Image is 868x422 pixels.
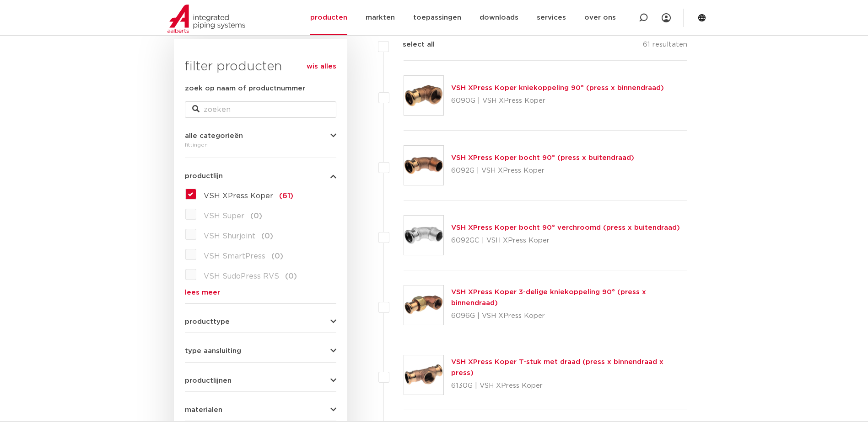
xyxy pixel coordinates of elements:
[185,173,336,179] button: productlijn
[285,273,297,280] span: (0)
[204,232,255,240] span: VSH Shurjoint
[185,132,243,139] span: alle categorieën
[185,377,232,384] span: productlijnen
[250,212,262,220] span: (0)
[404,76,443,115] img: Thumbnail for VSH XPress Koper kniekoppeling 90° (press x binnendraad)
[451,84,664,91] a: VSH XPress Koper kniekoppeling 90° (press x binnendraad)
[185,318,336,325] button: producttype
[279,192,293,200] span: (61)
[185,348,241,354] span: type aansluiting
[185,132,336,139] button: alle categorieën
[204,192,273,200] span: VSH XPress Koper
[185,406,222,413] span: materialen
[185,377,336,384] button: productlijnen
[185,406,336,413] button: materialen
[451,164,634,178] p: 6092G | VSH XPress Koper
[404,285,443,325] img: Thumbnail for VSH XPress Koper 3-delige kniekoppeling 90° (press x binnendraad)
[307,61,336,72] a: wis alles
[185,101,336,118] input: zoeken
[271,253,283,260] span: (0)
[451,224,680,231] a: VSH XPress Koper bocht 90° verchroomd (press x buitendraad)
[451,154,634,161] a: VSH XPress Koper bocht 90° (press x buitendraad)
[185,348,336,354] button: type aansluiting
[451,309,688,323] p: 6096G | VSH XPress Koper
[204,212,244,220] span: VSH Super
[404,355,443,395] img: Thumbnail for VSH XPress Koper T-stuk met draad (press x binnendraad x press)
[451,94,664,108] p: 6090G | VSH XPress Koper
[204,273,279,280] span: VSH SudoPress RVS
[404,146,443,185] img: Thumbnail for VSH XPress Koper bocht 90° (press x buitendraad)
[185,83,305,94] label: zoek op naam of productnummer
[185,58,336,76] h3: filter producten
[451,379,688,393] p: 6130G | VSH XPress Koper
[261,232,273,240] span: (0)
[185,318,230,325] span: producttype
[451,359,663,376] a: VSH XPress Koper T-stuk met draad (press x binnendraad x press)
[404,216,443,255] img: Thumbnail for VSH XPress Koper bocht 90° verchroomd (press x buitendraad)
[185,139,336,150] div: fittingen
[643,39,687,53] p: 61 resultaten
[185,289,336,296] a: lees meer
[451,233,680,248] p: 6092GC | VSH XPress Koper
[389,39,435,50] label: select all
[185,173,223,179] span: productlijn
[451,289,646,306] a: VSH XPress Koper 3-delige kniekoppeling 90° (press x binnendraad)
[204,253,265,260] span: VSH SmartPress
